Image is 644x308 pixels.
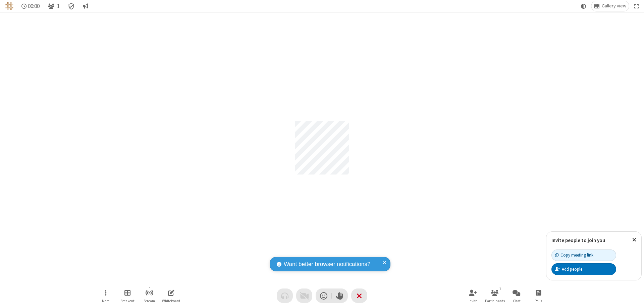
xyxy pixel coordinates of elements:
[528,286,548,305] button: Open poll
[102,299,109,303] span: More
[5,2,13,10] img: QA Selenium DO NOT DELETE OR CHANGE
[161,286,181,305] button: Open shared whiteboard
[469,299,477,303] span: Invite
[332,288,348,303] button: Raise hand
[162,299,180,303] span: Whiteboard
[497,286,503,292] div: 1
[535,299,542,303] span: Polls
[627,232,641,248] button: Close popover
[139,286,159,305] button: Start streaming
[284,260,370,269] span: Want better browser notifications?
[316,288,332,303] button: Send a reaction
[351,288,367,303] button: End or leave meeting
[120,299,135,303] span: Breakout
[578,1,589,11] button: Using system theme
[65,1,78,11] div: Meeting details Encryption enabled
[551,249,616,261] button: Copy meeting link
[555,252,593,258] div: Copy meeting link
[506,286,527,305] button: Open chat
[277,288,293,303] button: Audio problem - check your Internet connection or call by phone
[602,3,626,9] span: Gallery view
[485,299,505,303] span: Participants
[591,1,629,11] button: Change layout
[57,3,60,9] span: 1
[551,237,605,243] label: Invite people to join you
[513,299,521,303] span: Chat
[117,286,138,305] button: Manage Breakout Rooms
[485,286,505,305] button: Open participant list
[28,3,40,9] span: 00:00
[632,1,642,11] button: Fullscreen
[45,1,62,11] button: Open participant list
[96,286,116,305] button: Open menu
[80,1,91,11] button: Conversation
[551,263,616,275] button: Add people
[144,299,155,303] span: Stream
[19,1,43,11] div: Timer
[463,286,483,305] button: Invite participants (⌘+Shift+I)
[296,288,312,303] button: Video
